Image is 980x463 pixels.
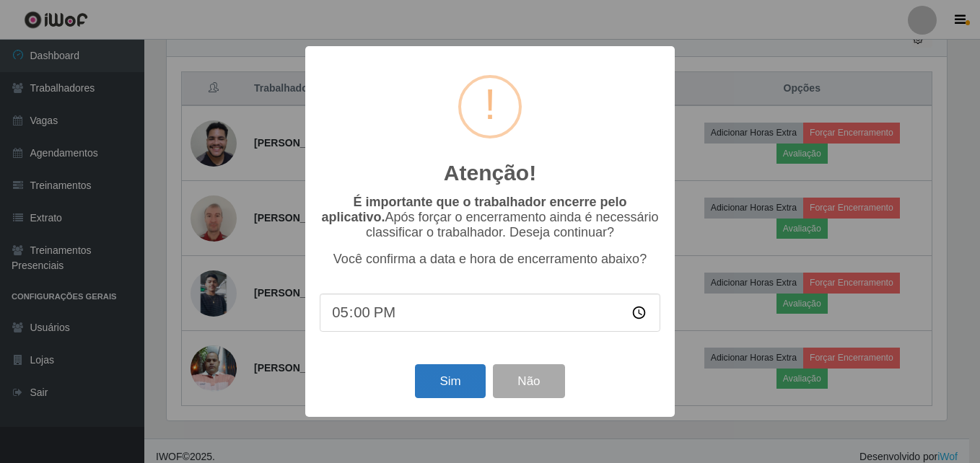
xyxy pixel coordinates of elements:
[493,364,564,398] button: Não
[320,195,660,240] p: Após forçar o encerramento ainda é necessário classificar o trabalhador. Deseja continuar?
[320,252,660,267] p: Você confirma a data e hora de encerramento abaixo?
[415,364,485,398] button: Sim
[321,195,626,224] b: É importante que o trabalhador encerre pelo aplicativo.
[444,160,536,186] h2: Atenção!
